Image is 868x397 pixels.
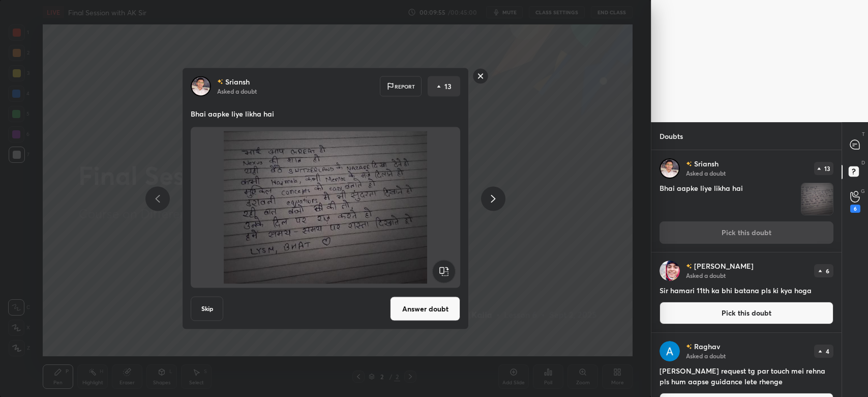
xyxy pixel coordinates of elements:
[660,261,680,281] img: d41119ade75240bcac810fe46a5cb3f0.jpg
[824,165,830,172] p: 13
[660,302,833,324] button: Pick this doubt
[217,87,257,95] p: Asked a doubt
[694,160,719,168] p: Sriansh
[686,264,692,269] img: no-rating-badge.077c3623.svg
[651,123,691,150] p: Doubts
[686,271,726,279] p: Asked a doubt
[862,130,865,138] p: T
[850,205,860,213] div: 6
[686,169,726,177] p: Asked a doubt
[686,161,692,167] img: no-rating-badge.077c3623.svg
[660,341,680,361] img: 3
[694,262,754,270] p: [PERSON_NAME]
[686,352,726,360] p: Asked a doubt
[380,76,422,97] div: Report
[826,268,830,274] p: 6
[694,343,720,351] p: Raghav
[660,285,833,296] h4: Sir hamari 11th ka bhi batana pls ki kya hoga
[660,158,680,179] img: eb2c346713e848d6a56ec647e9dd72bd.jpg
[225,78,250,86] p: Sriansh
[861,159,865,166] p: D
[801,183,833,215] img: 17568090608R6A5H.JPEG
[686,344,692,350] img: no-rating-badge.077c3623.svg
[660,365,833,387] h4: [PERSON_NAME] request tg par touch mei rehna pls hum aapse guidance lete rhenge
[203,131,448,284] img: 17568090608R6A5H.JPEG
[660,183,797,215] h4: Bhai aapke liye likha hai
[390,297,460,321] button: Answer doubt
[861,187,865,195] p: G
[191,109,460,119] p: Bhai aapke liye likha hai
[217,79,223,84] img: no-rating-badge.077c3623.svg
[191,76,211,97] img: eb2c346713e848d6a56ec647e9dd72bd.jpg
[826,348,830,354] p: 4
[444,81,452,92] p: 13
[191,297,223,321] button: Skip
